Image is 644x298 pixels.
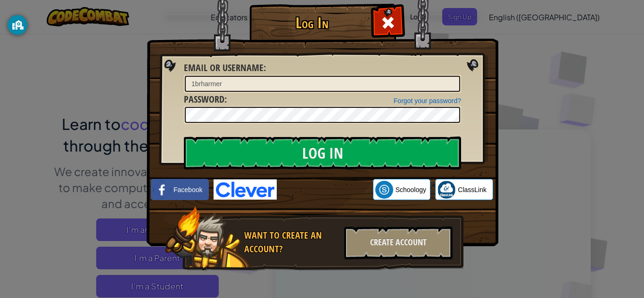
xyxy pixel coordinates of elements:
img: classlink-logo-small.png [438,181,455,199]
button: GoGuardian Privacy Information [8,15,27,35]
span: Password [184,93,224,105]
img: schoology.png [375,181,393,199]
input: Log In [184,137,461,169]
iframe: Sign in with Google Button [277,179,373,200]
span: ClassLink [458,185,487,194]
span: Email or Username [184,61,264,74]
span: Facebook [173,185,202,194]
div: Create Account [344,226,453,259]
label: : [184,93,227,106]
img: clever-logo-blue.png [214,179,277,200]
h1: Log In [252,15,372,31]
img: facebook_small.png [153,181,171,199]
span: Schoology [396,185,426,194]
div: Want to create an account? [244,229,339,256]
label: : [184,61,266,75]
a: Forgot your password? [394,97,461,105]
